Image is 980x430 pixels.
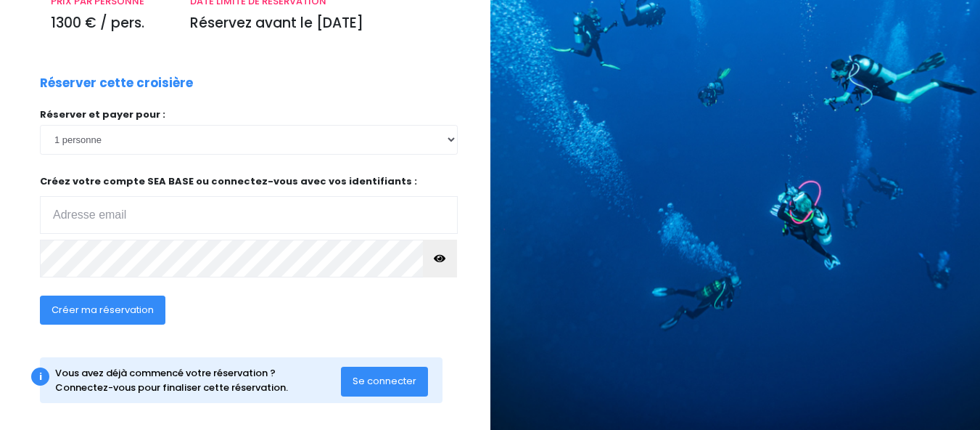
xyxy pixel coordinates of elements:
p: Réserver et payer pour : [40,107,458,122]
a: Se connecter [341,375,428,387]
div: Vous avez déjà commencé votre réservation ? Connectez-vous pour finaliser cette réservation. [55,366,341,394]
p: 1300 € / pers. [51,13,168,34]
button: Créer ma réservation [40,296,165,325]
span: Créer ma réservation [52,303,154,317]
p: Réserver cette croisière [40,74,193,93]
p: Réservez avant le [DATE] [190,13,447,34]
input: Adresse email [40,196,458,234]
span: Se connecter [353,374,416,388]
div: i [31,368,49,386]
button: Se connecter [341,367,428,396]
p: Créez votre compte SEA BASE ou connectez-vous avec vos identifiants : [40,174,458,235]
